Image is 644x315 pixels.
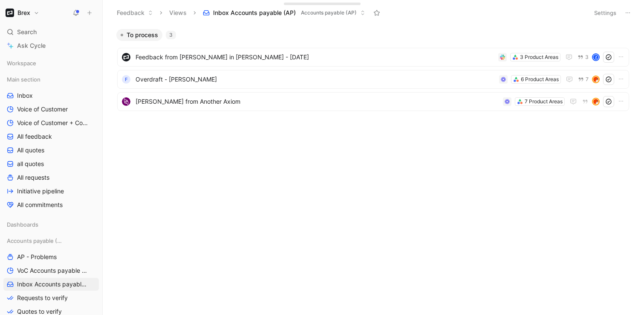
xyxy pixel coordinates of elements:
span: Accounts payable (AP) [7,236,64,245]
div: Accounts payable (AP) [3,234,99,247]
div: Workspace [3,57,99,70]
span: To process [127,31,158,39]
span: All requests [17,173,49,182]
span: [PERSON_NAME] from Another Axiom [136,96,500,107]
span: Feedback from [PERSON_NAME] in [PERSON_NAME] - [DATE] [136,52,495,62]
a: FOverdraft - [PERSON_NAME]6 Product Areas7avatar [117,70,629,89]
button: Settings [590,7,620,19]
span: Workspace [7,59,36,67]
div: 3 Product Areas [520,53,558,61]
a: Inbox [3,89,99,102]
span: Voice of Customer + Commercial NRR Feedback [17,119,91,127]
a: Ask Cycle [3,39,99,52]
div: Main sectionInboxVoice of CustomerVoice of Customer + Commercial NRR FeedbackAll feedbackAll quot... [3,73,99,211]
img: Brex [6,9,14,17]
div: F [122,75,130,84]
a: Requests to verify [3,292,99,304]
a: All commitments [3,198,99,211]
span: Initiative pipeline [17,187,64,195]
div: 7 Product Areas [525,97,563,106]
img: logo [122,97,130,106]
span: Main section [7,75,40,84]
span: Search [17,27,37,37]
a: Voice of Customer + Commercial NRR Feedback [3,117,99,129]
a: Inbox Accounts payable (AP) [3,278,99,291]
a: All feedback [3,130,99,143]
a: All quotes [3,144,99,157]
button: Feedback [113,6,157,19]
span: 3 [585,55,589,60]
button: Views [165,6,191,19]
a: logo[PERSON_NAME] from Another Axiom7 Product Areasavatar [117,92,629,111]
span: Ask Cycle [17,41,46,51]
span: Overdraft - [PERSON_NAME] [136,74,496,85]
a: all quotes [3,157,99,170]
button: 3 [576,52,590,62]
a: All requests [3,171,99,184]
span: Inbox Accounts payable (AP) [17,280,88,289]
div: To process3 [113,29,633,114]
div: Z [593,54,599,60]
button: Inbox Accounts payable (AP)Accounts payable (AP) [199,6,369,19]
div: Main section [3,73,99,86]
div: Search [3,26,99,38]
span: Voice of Customer [17,105,68,114]
span: 7 [586,77,589,82]
span: All commitments [17,201,63,209]
span: All quotes [17,146,44,155]
a: logoFeedback from [PERSON_NAME] in [PERSON_NAME] - [DATE]3 Product Areas3Z [117,48,629,67]
div: 6 Product Areas [521,75,559,84]
span: Requests to verify [17,294,68,302]
span: AP - Problems [17,253,57,261]
span: all quotes [17,160,44,168]
span: Dashboards [7,220,38,229]
div: Dashboards [3,218,99,231]
a: Voice of Customer [3,103,99,116]
div: Dashboards [3,218,99,233]
img: avatar [593,76,599,82]
a: VoC Accounts payable (AP) [3,264,99,277]
a: Initiative pipeline [3,185,99,198]
span: Accounts payable (AP) [301,9,357,17]
div: 3 [166,31,176,39]
h1: Brex [17,9,30,17]
a: AP - Problems [3,251,99,263]
span: Inbox [17,91,33,100]
span: Inbox Accounts payable (AP) [213,9,296,17]
span: All feedback [17,132,52,141]
button: To process [116,29,162,41]
button: BrexBrex [3,7,41,19]
span: VoC Accounts payable (AP) [17,266,88,275]
button: 7 [576,75,590,84]
img: logo [122,53,130,61]
img: avatar [593,99,599,105]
